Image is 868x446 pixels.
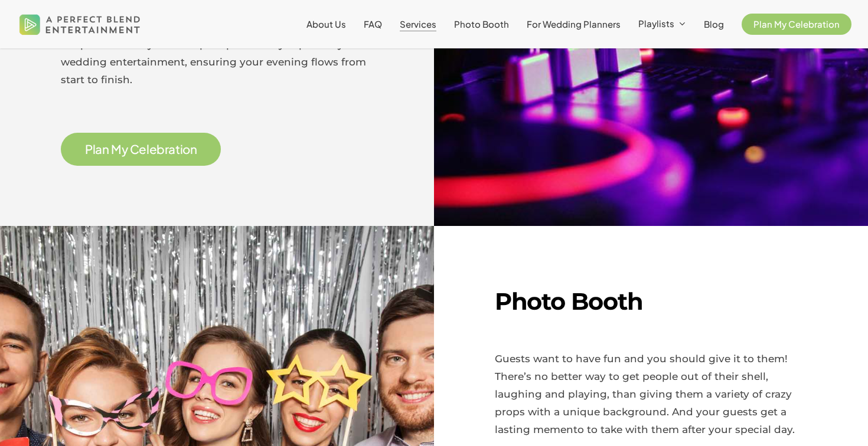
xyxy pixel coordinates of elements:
[527,19,621,29] a: For Wedding Planners
[704,18,724,29] span: Blog
[149,143,157,156] span: e
[130,143,139,156] span: C
[454,19,509,29] a: Photo Booth
[190,143,197,156] span: n
[742,19,851,29] a: Plan My Celebration
[638,19,686,29] a: Playlists
[17,5,143,44] img: A Perfect Blend Entertainment
[527,18,621,29] span: For Wedding Planners
[85,143,197,156] a: Plan My Celebration
[704,19,724,29] a: Blog
[306,18,346,29] span: About Us
[175,143,180,156] span: t
[122,143,128,156] span: y
[156,143,165,156] span: b
[95,143,102,156] span: a
[139,143,146,156] span: e
[85,143,93,156] span: P
[146,143,149,156] span: l
[454,18,509,29] span: Photo Booth
[400,19,436,29] a: Services
[182,143,190,156] span: o
[102,143,109,156] span: n
[495,353,795,435] span: Guests want to have fun and you should give it to them! There’s no better way to get people out o...
[400,18,436,29] span: Services
[753,18,840,29] span: Plan My Celebration
[180,143,183,156] span: i
[306,19,346,29] a: About Us
[638,18,674,29] span: Playlists
[93,143,96,156] span: l
[168,143,175,156] span: a
[165,143,169,156] span: r
[364,18,382,29] span: FAQ
[364,19,382,29] a: FAQ
[111,143,122,156] span: M
[495,287,807,316] h2: Photo Booth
